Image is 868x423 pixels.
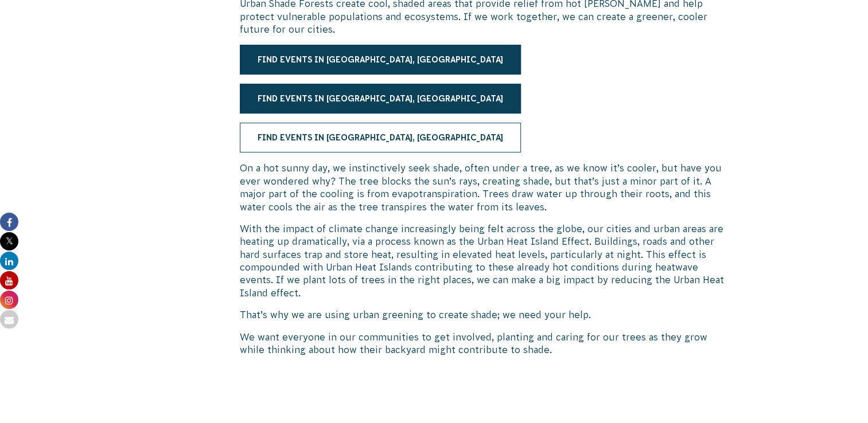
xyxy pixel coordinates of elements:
a: Find events in [GEOGRAPHIC_DATA], [GEOGRAPHIC_DATA] [240,45,521,75]
p: With the impact of climate change increasingly being felt across the globe, our cities and urban ... [240,222,732,299]
a: Find events in [GEOGRAPHIC_DATA], [GEOGRAPHIC_DATA] [240,123,521,152]
p: That’s why we are using urban greening to create shade; we need your help. [240,308,732,321]
a: Find events in [GEOGRAPHIC_DATA], [GEOGRAPHIC_DATA] [240,84,521,113]
p: We want everyone in our communities to get involved, planting and caring for our trees as they gr... [240,331,732,357]
p: On a hot sunny day, we instinctively seek shade, often under a tree, as we know it’s cooler, but ... [240,162,732,213]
